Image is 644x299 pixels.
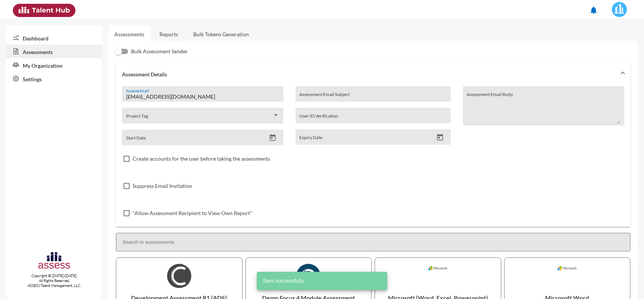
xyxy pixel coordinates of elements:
[6,31,102,45] a: Dashboard
[116,86,630,227] div: Assessment Details
[133,154,270,163] span: Create accounts for the user before taking the assessments
[116,62,630,86] mat-expansion-panel-header: Assessment Details
[6,45,102,58] a: Assessments
[6,58,102,72] a: My Organization
[114,31,144,37] a: Assessments
[6,273,102,288] p: Copyright © [DATE]-[DATE]. All Rights Reserved. ASSESS Talent Management, LLC.
[433,133,447,141] button: Open calendar
[133,181,192,191] span: Suppress Email Invitation
[589,6,598,15] mat-icon: notifications
[122,71,615,77] mat-panel-title: Assessment Details
[131,47,188,56] span: Bulk Assessment Sender
[153,25,184,43] a: Reports
[266,134,279,142] button: Open calendar
[133,209,252,218] span: "Allow Assessment Recipient to View Own Report"
[126,94,280,100] input: Assessee Email
[116,233,630,251] input: Search in assessments
[187,25,255,43] a: Bulk Tokens Generation
[38,251,71,272] img: assesscompany-logo.png
[6,72,102,85] a: Settings
[263,277,304,285] span: Sent successfully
